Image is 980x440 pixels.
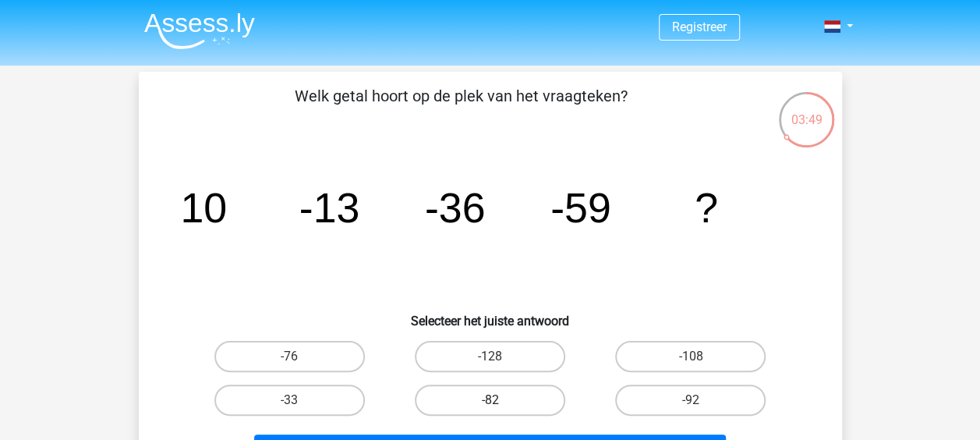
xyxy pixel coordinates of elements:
[415,385,565,416] label: -82
[695,184,718,231] tspan: ?
[299,184,359,231] tspan: -13
[180,184,227,231] tspan: 10
[550,184,611,231] tspan: -59
[164,84,759,131] p: Welk getal hoort op de plek van het vraagteken?
[214,341,365,372] label: -76
[144,12,255,49] img: Assessly
[615,341,766,372] label: -108
[672,20,727,34] a: Registreer
[164,301,817,328] h6: Selecteer het juiste antwoord
[615,385,766,416] label: -92
[214,385,365,416] label: -33
[424,184,485,231] tspan: -36
[777,90,836,130] div: 03:49
[415,341,565,372] label: -128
